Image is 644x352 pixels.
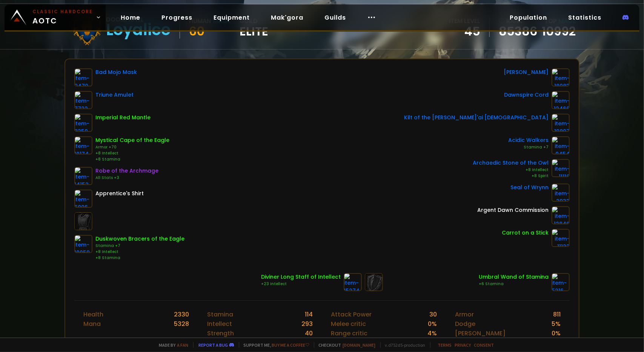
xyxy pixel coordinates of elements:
[331,329,368,338] div: Range critic
[95,243,184,249] div: Stamina +7
[499,26,537,37] a: 85386
[428,319,437,329] div: 0 %
[5,5,106,30] a: Classic HardcoreAOTC
[429,310,437,319] div: 30
[552,114,570,132] img: item-10807
[174,310,189,319] div: 2330
[207,329,234,338] div: Strength
[474,342,494,348] a: Consent
[207,310,233,319] div: Stamina
[32,8,93,26] span: AOTC
[74,235,92,253] img: item-10059
[239,342,309,348] span: Support me,
[174,319,189,329] div: 5328
[552,136,570,154] img: item-9454
[207,10,256,25] a: Equipment
[83,310,103,319] div: Health
[95,156,169,162] div: +8 Stamina
[331,310,372,319] div: Attack Power
[479,273,549,281] div: Umbral Wand of Stamina
[502,229,549,237] div: Carrot on a Stick
[95,235,184,243] div: Duskwoven Bracers of the Eagle
[552,273,570,291] img: item-5216
[552,91,570,109] img: item-12466
[331,319,366,329] div: Melee critic
[508,144,549,150] div: Stamina +7
[74,114,92,132] img: item-8250
[552,329,561,338] div: 0 %
[552,159,570,177] img: item-11118
[552,206,570,224] img: item-12846
[95,114,151,122] div: Imperial Red Mantle
[477,206,549,214] div: Argent Dawn Commission
[265,10,309,25] a: Mak'gora
[455,342,471,348] a: Privacy
[95,249,184,255] div: +8 Intellect
[314,342,376,348] span: Checkout
[438,342,452,348] a: Terms
[95,150,169,156] div: +8 Intellect
[155,10,198,25] a: Progress
[479,281,549,287] div: +6 Stamina
[302,319,313,329] div: 293
[32,8,93,15] small: Classic Hardcore
[318,10,352,25] a: Guilds
[343,342,376,348] a: [DOMAIN_NAME]
[552,319,561,329] div: 5 %
[473,173,549,179] div: +8 Spirit
[74,167,92,185] img: item-14152
[455,310,474,319] div: Armor
[177,342,189,348] a: a fan
[199,342,228,348] a: Report a bug
[74,136,92,154] img: item-10174
[95,136,169,144] div: Mystical Cape of the Eagle
[240,26,268,37] span: Elite
[552,184,570,202] img: item-2933
[504,91,549,99] div: Dawnspire Cord
[74,91,92,109] img: item-7722
[272,342,309,348] a: Buy me a coffee
[115,10,146,25] a: Home
[305,310,313,319] div: 114
[155,342,189,348] span: Made by
[74,190,92,208] img: item-6096
[95,91,134,99] div: Triune Amulet
[404,114,549,122] div: Kilt of the [PERSON_NAME]'ai [DEMOGRAPHIC_DATA]
[95,175,158,181] div: All Stats +3
[562,10,607,25] a: Statistics
[207,319,232,329] div: Intellect
[455,329,506,338] div: [PERSON_NAME]
[473,159,549,167] div: Archaedic Stone of the Owl
[305,329,313,338] div: 40
[552,68,570,86] img: item-18083
[261,281,341,287] div: +23 Intellect
[504,68,549,76] div: [PERSON_NAME]
[553,310,561,319] div: 811
[473,167,549,173] div: +8 Intellect
[74,68,92,86] img: item-9470
[95,167,158,175] div: Robe of the Archmage
[106,24,171,36] div: Loyalice
[261,273,341,281] div: Diviner Long Staff of Intellect
[95,255,184,261] div: +8 Stamina
[449,26,480,37] div: 45
[95,190,144,198] div: Apprentice's Shirt
[95,144,169,150] div: Armor +70
[380,342,426,348] span: v. d752d5 - production
[504,10,553,25] a: Population
[552,229,570,247] img: item-11122
[427,329,437,338] div: 4 %
[508,136,549,144] div: Acidic Walkers
[455,319,475,329] div: Dodge
[240,16,268,37] div: guild
[510,184,549,191] div: Seal of Wrynn
[83,319,101,329] div: Mana
[95,68,137,76] div: Bad Mojo Mask
[344,273,362,291] img: item-15274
